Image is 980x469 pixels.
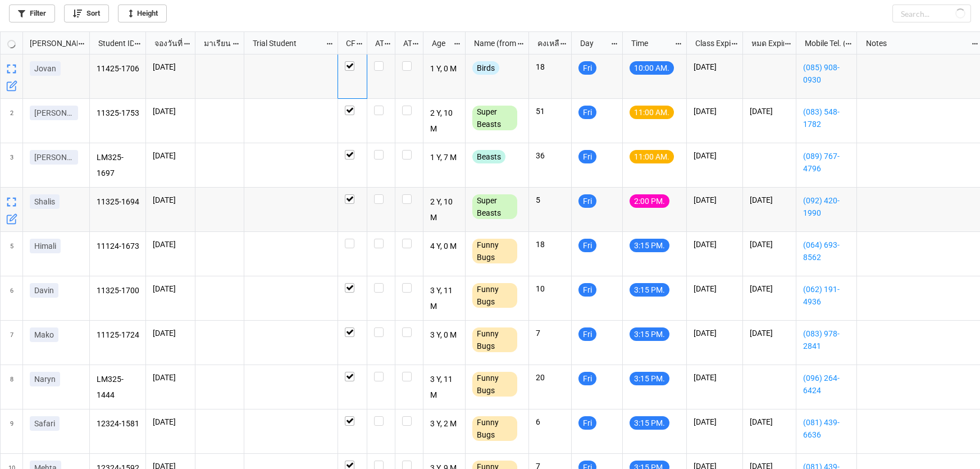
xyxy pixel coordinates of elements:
[803,372,850,397] a: (096) 264-6424
[10,99,13,143] span: 2
[578,416,596,430] div: Fri
[472,327,517,352] div: Funny Bugs
[472,283,517,308] div: Funny Bugs
[430,106,459,136] p: 2 Y, 10 M
[694,150,736,161] p: [DATE]
[430,61,459,77] p: 1 Y, 0 M
[97,150,139,180] p: LM325-1697
[153,283,188,294] p: [DATE]
[118,4,167,22] a: Height
[430,150,459,166] p: 1 Y, 7 M
[472,106,517,130] div: Super Beasts
[97,372,139,402] p: LM325-1444
[430,372,459,402] p: 3 Y, 11 M
[536,372,564,383] p: 20
[630,150,674,163] div: 11:00 AM.
[625,37,674,49] div: Time
[153,194,188,206] p: [DATE]
[10,143,13,187] span: 3
[472,150,505,163] div: Beasts
[97,106,139,121] p: 11325-1753
[368,37,384,49] div: ATT
[536,61,564,72] p: 18
[694,283,736,294] p: [DATE]
[578,150,596,163] div: Fri
[10,232,13,276] span: 5
[694,416,736,427] p: [DATE]
[153,239,188,250] p: [DATE]
[9,4,55,22] a: Filter
[750,327,789,339] p: [DATE]
[803,327,850,352] a: (083) 978-2841
[153,61,188,72] p: [DATE]
[34,418,55,429] p: Safari
[34,152,74,163] p: [PERSON_NAME]
[694,106,736,117] p: [DATE]
[578,283,596,297] div: Fri
[430,194,459,225] p: 2 Y, 10 M
[430,327,459,343] p: 3 Y, 0 M
[694,327,736,339] p: [DATE]
[750,239,789,250] p: [DATE]
[10,409,13,453] span: 9
[97,416,139,432] p: 12324-1581
[34,240,56,252] p: Himali
[859,37,972,49] div: Notes
[34,374,56,385] p: Naryn
[578,61,596,75] div: Fri
[536,416,564,427] p: 6
[472,239,517,263] div: Funny Bugs
[153,327,188,339] p: [DATE]
[34,107,74,119] p: [PERSON_NAME]
[573,37,610,49] div: Day
[472,61,499,75] div: Birds
[10,321,13,365] span: 7
[34,63,56,74] p: Jovan
[630,106,674,119] div: 11:00 AM.
[630,283,669,297] div: 3:15 PM.
[97,283,139,299] p: 11325-1700
[153,416,188,427] p: [DATE]
[339,37,355,49] div: CF
[34,285,54,296] p: Davin
[578,194,596,208] div: Fri
[472,194,517,219] div: Super Beasts
[803,239,850,263] a: (064) 693-8562
[64,4,109,22] a: Sort
[803,106,850,130] a: (083) 548-1782
[153,372,188,383] p: [DATE]
[10,365,13,409] span: 8
[97,194,139,210] p: 11325-1694
[97,327,139,343] p: 11125-1724
[750,194,789,206] p: [DATE]
[536,194,564,206] p: 5
[472,416,517,441] div: Funny Bugs
[745,37,784,49] div: หมด Expired date (from [PERSON_NAME] Name)
[10,276,13,320] span: 6
[803,61,850,86] a: (085) 908-0930
[396,37,412,49] div: ATK
[630,194,669,208] div: 2:00 PM.
[531,37,560,49] div: คงเหลือ (from Nick Name)
[694,372,736,383] p: [DATE]
[630,416,669,430] div: 3:15 PM.
[430,283,459,313] p: 3 Y, 11 M
[694,194,736,206] p: [DATE]
[750,416,789,427] p: [DATE]
[34,196,55,207] p: Shalis
[578,106,596,119] div: Fri
[97,61,139,77] p: 11425-1706
[536,239,564,250] p: 18
[467,37,517,49] div: Name (from Class)
[536,327,564,339] p: 7
[536,106,564,117] p: 51
[34,329,54,340] p: Mako
[430,239,459,254] p: 4 Y, 0 M
[153,150,188,161] p: [DATE]
[630,327,669,341] div: 3:15 PM.
[536,150,564,161] p: 36
[689,37,731,49] div: Class Expiration
[1,32,90,54] div: grid
[694,61,736,72] p: [DATE]
[892,4,971,22] input: Search...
